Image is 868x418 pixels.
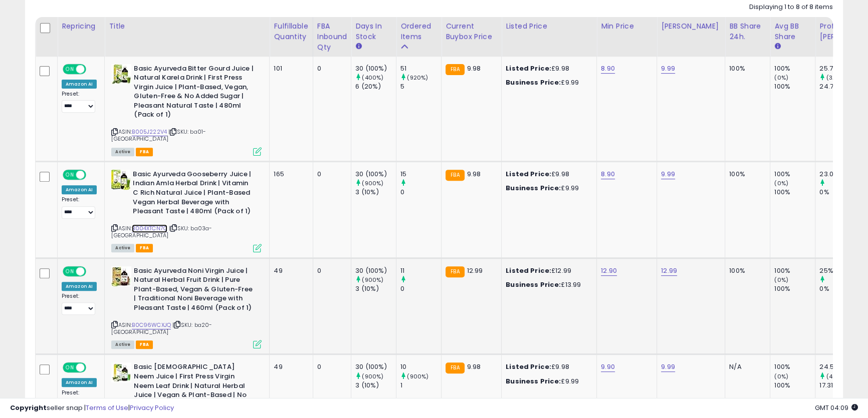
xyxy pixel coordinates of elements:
[111,244,134,252] span: All listings currently available for purchase on Amazon
[661,362,675,372] a: 9.99
[85,171,101,179] span: OFF
[362,179,383,187] small: (900%)
[355,21,392,42] div: Days In Stock
[355,266,396,275] div: 30 (100%)
[506,362,589,371] div: £9.98
[815,403,858,412] span: 2025-09-16 04:09 GMT
[274,266,305,275] div: 49
[446,362,464,373] small: FBA
[446,266,464,277] small: FBA
[62,185,97,194] div: Amazon AI
[111,266,262,348] div: ASIN:
[130,403,174,412] a: Privacy Policy
[774,372,788,380] small: (0%)
[274,64,305,73] div: 101
[355,284,396,293] div: 3 (10%)
[400,266,441,275] div: 11
[729,64,762,73] div: 100%
[136,148,153,156] span: FBA
[400,64,441,73] div: 51
[506,362,551,371] b: Listed Price:
[661,21,721,32] div: [PERSON_NAME]
[111,148,134,156] span: All listings currently available for purchase on Amazon
[136,244,153,252] span: FBA
[136,340,153,349] span: FBA
[400,362,441,371] div: 10
[661,64,675,74] a: 9.99
[132,128,167,136] a: B005J222V4
[506,64,551,73] b: Listed Price:
[601,266,617,276] a: 12.90
[400,381,441,390] div: 1
[400,284,441,293] div: 0
[274,21,308,42] div: Fulfillable Quantity
[506,170,589,179] div: £9.98
[10,403,174,413] div: seller snap | |
[62,21,100,32] div: Repricing
[355,82,396,91] div: 6 (20%)
[407,372,428,380] small: (900%)
[111,170,262,251] div: ASIN:
[111,224,212,239] span: | SKU: ba03a-[GEOGRAPHIC_DATA]
[774,42,780,51] small: Avg BB Share.
[729,21,766,42] div: BB Share 24h.
[506,78,589,87] div: £9.99
[64,171,76,179] span: ON
[62,91,97,113] div: Preset:
[111,266,131,286] img: 51tb0eyLA2L._SL40_.jpg
[62,293,97,315] div: Preset:
[506,377,589,386] div: £9.99
[86,403,128,412] a: Terms of Use
[111,321,212,336] span: | SKU: ba20-[GEOGRAPHIC_DATA]
[506,183,561,193] b: Business Price:
[317,170,344,179] div: 0
[62,80,97,89] div: Amazon AI
[362,74,383,82] small: (400%)
[506,280,589,289] div: £13.99
[467,64,481,73] span: 9.98
[601,64,615,74] a: 8.90
[400,82,441,91] div: 5
[467,362,481,371] span: 9.98
[661,266,677,276] a: 12.99
[826,372,843,380] small: (42%)
[774,74,788,82] small: (0%)
[362,372,383,380] small: (900%)
[85,65,101,73] span: OFF
[62,196,97,219] div: Preset:
[355,188,396,197] div: 3 (10%)
[317,64,344,73] div: 0
[362,276,383,284] small: (900%)
[774,64,815,73] div: 100%
[729,170,762,179] div: 100%
[729,362,762,371] div: N/A
[355,362,396,371] div: 30 (100%)
[134,64,256,122] b: Basic Ayurveda Bitter Gourd Juice | Natural Karela Drink | First Press Virgin Juice | Plant-Based...
[85,363,101,372] span: OFF
[506,266,589,275] div: £12.99
[111,128,206,143] span: | SKU: ba01-[GEOGRAPHIC_DATA]
[134,266,256,315] b: Basic Ayurveda Noni Virgin Juice | Natural Herbal Fruit Drink | Pure Plant-Based, Vegan & Gluten-...
[400,188,441,197] div: 0
[111,64,131,84] img: 51nBaXBS7JL._SL40_.jpg
[506,266,551,275] b: Listed Price:
[506,169,551,179] b: Listed Price:
[111,170,130,190] img: 51B7K+vxbyL._SL40_.jpg
[62,282,97,291] div: Amazon AI
[506,184,589,193] div: £9.99
[64,65,76,73] span: ON
[774,266,815,275] div: 100%
[446,64,464,75] small: FBA
[774,170,815,179] div: 100%
[774,284,815,293] div: 100%
[132,224,167,233] a: B004XTCN7C
[774,21,811,42] div: Avg BB Share
[446,170,464,181] small: FBA
[111,340,134,349] span: All listings currently available for purchase on Amazon
[506,64,589,73] div: £9.98
[85,267,101,275] span: OFF
[400,21,437,42] div: Ordered Items
[64,267,76,275] span: ON
[407,74,428,82] small: (920%)
[109,21,265,32] div: Title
